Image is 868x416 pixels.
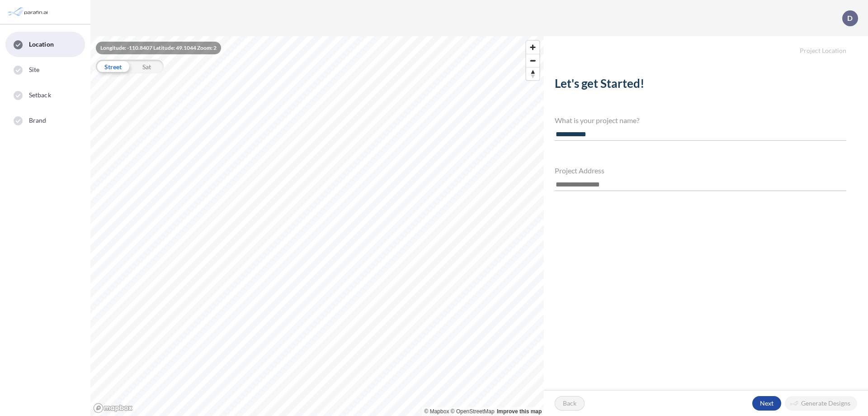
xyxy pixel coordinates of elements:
[526,54,539,67] button: Zoom out
[96,60,130,73] div: Street
[497,408,542,415] a: Improve this map
[29,40,54,49] span: Location
[526,41,539,54] button: Zoom in
[555,166,846,175] h4: Project Address
[555,77,846,94] h2: Let's get Started!
[752,396,781,411] button: Next
[425,408,449,415] a: Mapbox
[130,60,164,73] div: Sat
[555,116,846,124] h4: What is your project name?
[544,36,868,55] h5: Project Location
[7,4,51,20] img: Parafin
[526,54,539,67] span: Zoom out
[29,116,47,125] span: Brand
[90,36,544,416] canvas: Map
[760,399,774,408] p: Next
[847,14,853,22] p: D
[96,42,221,54] div: Longitude: -110.8407 Latitude: 49.1044 Zoom: 2
[526,67,539,80] span: Reset bearing to north
[29,91,51,100] span: Setback
[29,65,39,74] span: Site
[451,408,495,415] a: OpenStreetMap
[93,403,133,413] a: Mapbox homepage
[526,67,539,80] button: Reset bearing to north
